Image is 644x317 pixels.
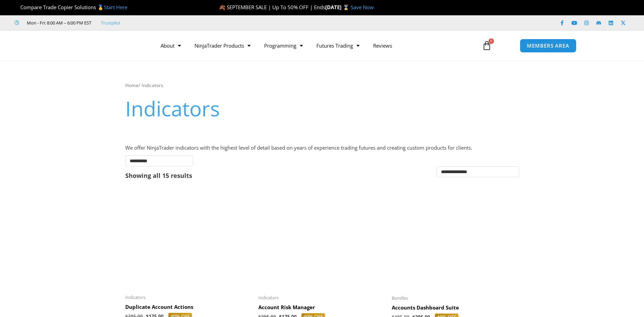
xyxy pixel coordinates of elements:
[68,33,141,58] img: LogoAI
[219,4,325,11] span: 🍂 SEPTEMBER SALE | Up To 50% OFF | Ends
[125,304,252,311] h2: Duplicate Account Actions
[392,295,518,301] span: Bundles
[125,304,252,313] a: Duplicate Account Actions
[258,304,385,313] a: Account Risk Manager
[125,94,519,123] h1: Indicators
[125,295,252,300] span: Indicators
[154,38,188,53] a: About
[472,36,502,55] a: 0
[310,38,366,53] a: Futures Trading
[25,19,91,27] span: Mon - Fri: 8:00 AM – 6:00 PM EST
[154,38,474,53] nav: Menu
[437,166,519,177] select: Shop order
[520,39,576,53] a: MEMBERS AREA
[258,295,385,301] span: Indicators
[125,81,519,90] nav: Breadcrumb
[258,190,385,291] img: Account Risk Manager
[188,38,257,53] a: NinjaTrader Products
[101,19,121,27] a: Trustpilot
[125,190,252,290] img: Duplicate Account Actions
[392,190,518,291] img: Accounts Dashboard Suite
[258,304,385,311] h2: Account Risk Manager
[351,4,374,11] a: Save Now
[366,38,399,53] a: Reviews
[125,82,139,88] a: Home
[325,4,351,11] strong: [DATE] ⌛
[104,4,127,11] a: Start Here
[15,4,127,11] span: Compare Trade Copier Solutions 🥇
[392,304,518,314] a: Accounts Dashboard Suite
[125,172,192,179] p: Showing all 15 results
[527,43,569,48] span: MEMBERS AREA
[392,304,518,311] h2: Accounts Dashboard Suite
[15,5,20,10] img: 🏆
[125,143,519,153] p: We offer NinjaTrader indicators with the highest level of detail based on years of experience tra...
[489,38,494,44] span: 0
[257,38,310,53] a: Programming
